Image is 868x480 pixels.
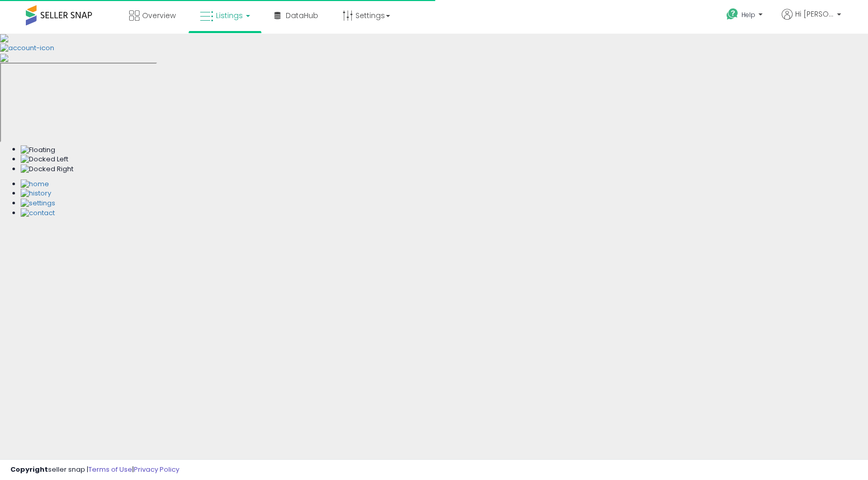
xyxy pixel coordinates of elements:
[21,164,73,174] img: Docked Right
[782,9,841,32] a: Hi [PERSON_NAME]
[21,155,68,164] img: Docked Left
[216,10,243,21] span: Listings
[21,189,51,199] img: History
[286,10,318,21] span: DataHub
[795,9,834,19] span: Hi [PERSON_NAME]
[21,179,49,189] img: Home
[21,208,55,218] img: Contact
[142,10,176,21] span: Overview
[21,145,55,155] img: Floating
[21,199,55,208] img: Settings
[726,8,739,21] i: Get Help
[741,10,755,19] span: Help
